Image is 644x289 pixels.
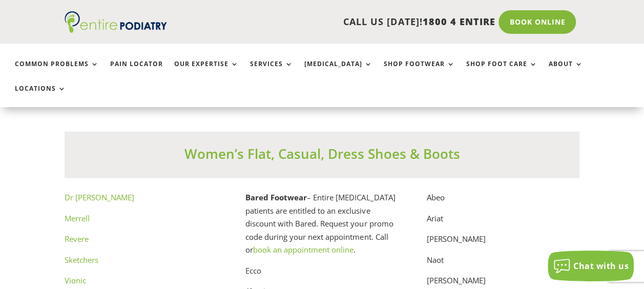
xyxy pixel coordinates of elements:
a: Shop Foot Care [466,60,537,82]
h3: Women’s Flat, Casual, Dress Shoes & Boots [65,144,580,168]
a: Services [250,60,293,82]
a: Locations [15,85,66,107]
a: Pain Locator [110,60,163,82]
a: Entire Podiatry [65,25,167,35]
a: Sketchers [65,255,98,265]
span: 1800 4 ENTIRE [422,15,495,28]
a: Merrell [65,213,90,223]
a: Our Expertise [174,60,239,82]
a: Dr [PERSON_NAME] [65,192,134,202]
a: Vionic [65,275,86,285]
strong: Bared Footwear [245,192,307,202]
p: – Entire [MEDICAL_DATA] patients are entitled to an exclusive discount with Bared. Request your p... [245,191,398,264]
a: About [549,60,583,82]
button: Chat with us [548,251,634,281]
a: Book Online [498,10,576,34]
p: [PERSON_NAME] [427,233,579,254]
span: Chat with us [573,260,629,272]
a: book an appointment online [253,244,354,255]
p: Naot [427,254,579,275]
p: Ariat [427,212,579,233]
a: Shop Footwear [384,60,455,82]
p: Ecco [245,264,398,285]
a: Revere [65,234,89,244]
img: logo (1) [65,11,167,33]
p: Abeo [427,191,579,212]
a: [MEDICAL_DATA] [304,60,372,82]
p: CALL US [DATE]! [180,15,495,29]
a: Common Problems [15,60,99,82]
